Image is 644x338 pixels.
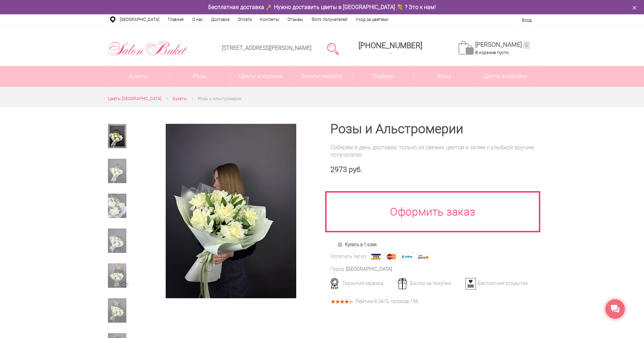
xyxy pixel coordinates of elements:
h1: Розы и Альстромерии [330,123,536,135]
a: Букеты невесты [292,66,353,87]
div: [PHONE_NUMBER] [359,41,422,50]
div: Соберем в день доставки, только из свежих цветов и затем с улыбкой вручим получателю. [330,144,536,158]
img: Visa [369,253,383,261]
div: [GEOGRAPHIC_DATA] [346,265,392,273]
img: Цветы Нижний Новгород [108,39,188,58]
a: Отзывы [283,14,307,25]
span: Розы и Альстромерии [198,96,242,101]
div: Оплатить легко: [330,253,367,260]
img: Розы и Альстромерии [166,124,296,298]
div: Рейтинг /5, голосов: . [356,300,419,303]
img: Яндекс Деньги [416,253,430,261]
span: 196 [410,299,418,304]
a: [GEOGRAPHIC_DATA] [116,14,164,25]
div: Бесплатная доставка 🚀 Нужно доставить цветы в [GEOGRAPHIC_DATA] 💐 ? Это к нам! [103,3,541,11]
div: 2973 руб. [330,165,536,174]
a: Купить в 1 клик [334,240,380,249]
a: Доставка [207,14,234,25]
a: Цветы в коробке [475,66,536,87]
div: Гарантия сервиса [328,280,396,286]
a: Цветы в корзине [230,66,291,87]
a: Букеты [108,66,169,87]
a: [PHONE_NUMBER] [354,39,426,59]
a: Главная [164,14,188,25]
a: Вход [522,17,532,23]
a: Розы [170,66,230,87]
a: Оформить заказ [325,191,540,232]
div: Баллы за покупки [395,280,464,286]
span: Цветы [GEOGRAPHIC_DATA] [108,96,162,101]
span: 4.34 [374,299,384,304]
img: Купить в 1 клик [337,241,345,247]
a: [PERSON_NAME] [475,41,530,49]
a: Фото получателей [307,14,352,25]
div: Бесплатная открытка [463,280,532,286]
ins: 0 [523,42,530,49]
a: [STREET_ADDRESS][PERSON_NAME] [222,45,312,51]
a: Увеличить [148,124,314,298]
a: Уход за цветами [352,14,393,25]
a: Контакты [256,14,283,25]
a: О нас [188,14,207,25]
a: Цветы [GEOGRAPHIC_DATA] [108,95,162,103]
img: MasterCard [385,253,398,261]
a: Букеты [173,95,187,103]
img: Webmoney [401,253,414,261]
span: В корзине пусто [475,50,509,55]
span: Букеты [173,96,187,101]
a: Оплата [234,14,256,25]
div: Город: [330,265,345,273]
a: Подарки [353,66,414,87]
span: Кому [414,66,475,87]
